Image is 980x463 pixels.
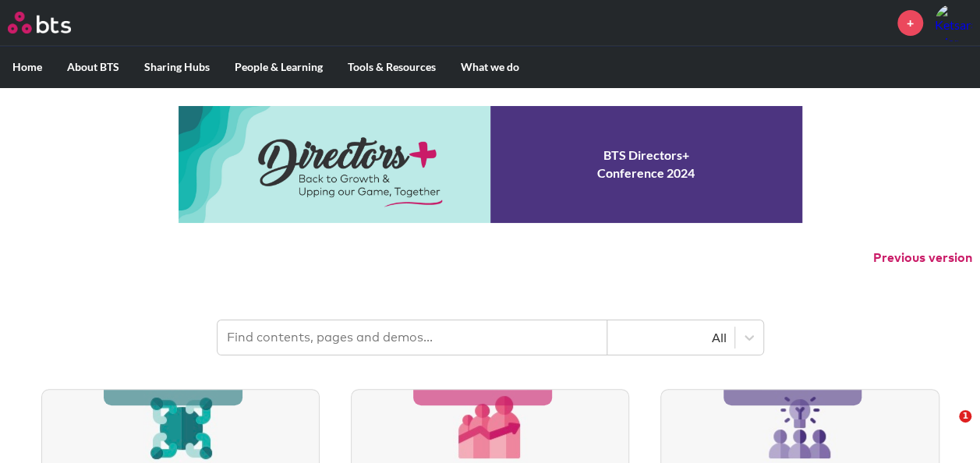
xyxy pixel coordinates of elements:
[897,10,923,36] a: +
[615,329,727,346] div: All
[8,12,71,34] img: BTS Logo
[927,410,964,447] iframe: Intercom live chat
[935,4,972,41] a: Profile
[132,47,222,87] label: Sharing Hubs
[8,12,100,34] a: Go home
[448,47,532,87] label: What we do
[222,47,335,87] label: People & Learning
[55,47,132,87] label: About BTS
[959,410,971,422] span: 1
[218,320,607,355] input: Find contents, pages and demos...
[935,4,972,41] img: Ketsara Wongasa
[335,47,448,87] label: Tools & Resources
[179,106,802,223] a: Conference 2024
[873,249,972,267] button: Previous version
